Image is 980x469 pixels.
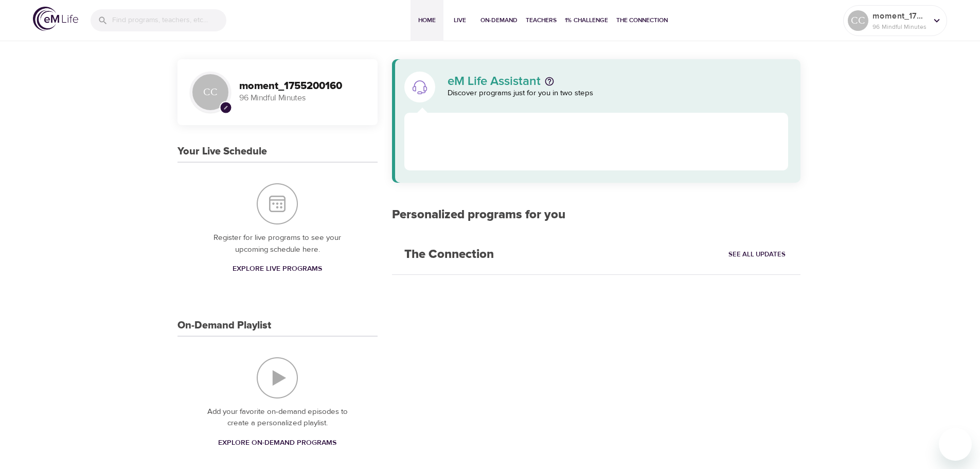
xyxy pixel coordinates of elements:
[228,259,326,279] a: Explore Live Programs
[233,263,322,275] span: Explore Live Programs
[848,10,868,31] div: CC
[257,357,298,398] img: On-Demand Playlist
[526,15,557,26] span: Teachers
[448,75,541,88] p: eM Life Assistant
[198,406,357,429] p: Add your favorite on-demand episodes to create a personalized playlist.
[565,15,608,26] span: 1% Challenge
[198,232,357,255] p: Register for live programs to see your upcoming schedule here.
[448,15,472,26] span: Live
[190,72,231,113] div: CC
[415,15,439,26] span: Home
[239,80,365,92] h3: moment_1755200160
[177,320,271,332] h3: On-Demand Playlist
[412,79,428,95] img: eM Life Assistant
[480,15,518,26] span: On-Demand
[728,249,786,260] span: See All Updates
[392,235,506,274] h2: The Connection
[214,433,341,453] a: Explore On-Demand Programs
[112,9,226,31] input: Find programs, teachers, etc...
[392,207,801,222] h2: Personalized programs for you
[872,10,927,22] p: moment_1755200160
[177,146,267,158] h3: Your Live Schedule
[33,7,78,31] img: logo
[939,428,972,461] iframe: Button to launch messaging window
[726,247,788,263] a: See All Updates
[218,437,336,449] span: Explore On-Demand Programs
[872,22,927,31] p: 96 Mindful Minutes
[616,15,668,26] span: The Connection
[448,88,789,99] p: Discover programs just for you in two steps
[239,92,365,104] p: 96 Mindful Minutes
[257,183,298,224] img: Your Live Schedule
